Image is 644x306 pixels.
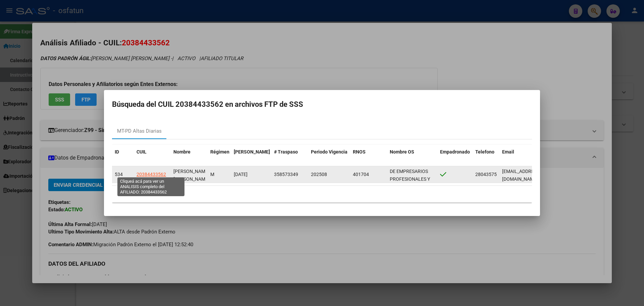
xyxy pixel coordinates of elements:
[274,172,298,177] span: 358573349
[502,149,514,155] span: Email
[112,98,532,111] h2: Búsqueda del CUIL 20384433562 en archivos FTP de SSS
[112,145,134,167] datatable-header-cell: ID
[475,172,502,177] span: 2804357560
[437,145,473,167] datatable-header-cell: Empadronado
[208,145,231,167] datatable-header-cell: Régimen
[473,145,499,167] datatable-header-cell: Telefono
[350,145,387,167] datatable-header-cell: RNOS
[234,171,269,178] div: [DATE]
[173,149,191,155] span: Nombre
[231,145,271,167] datatable-header-cell: Fecha Traspaso
[234,149,270,155] span: [PERSON_NAME]
[274,149,298,155] span: # Traspaso
[210,172,214,177] span: M
[134,145,171,167] datatable-header-cell: CUIL
[311,172,327,177] span: 202508
[499,145,536,167] datatable-header-cell: Email
[115,172,123,177] span: 534
[171,145,208,167] datatable-header-cell: Nombre
[137,149,147,155] span: CUIL
[117,127,162,135] div: MT-PD Altas Diarias
[387,145,437,167] datatable-header-cell: Nombre OS
[390,149,414,155] span: Nombre OS
[311,149,347,155] span: Periodo Vigencia
[475,149,494,155] span: Telefono
[353,149,366,155] span: RNOS
[271,145,308,167] datatable-header-cell: # Traspaso
[440,149,470,155] span: Empadronado
[173,169,209,182] span: [PERSON_NAME] [PERSON_NAME]
[390,169,432,189] span: DE EMPRESARIOS PROFESIONALES Y MONOTRIBUTISTAS
[112,186,532,203] div: 1 total
[137,172,166,177] span: 20384433562
[308,145,350,167] datatable-header-cell: Periodo Vigencia
[502,169,541,182] span: jgn_af@hotmail.com.ar
[115,149,119,155] span: ID
[353,172,369,177] span: 401704
[210,149,229,155] span: Régimen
